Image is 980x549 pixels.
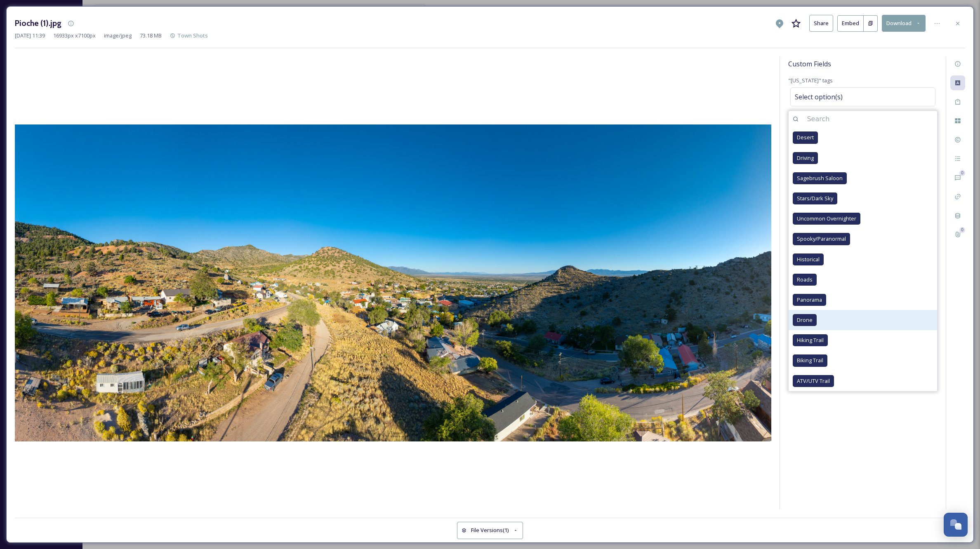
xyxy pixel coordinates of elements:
[104,32,132,40] span: image/jpeg
[788,77,833,84] span: "[US_STATE]" tags
[803,110,937,128] input: Search
[797,357,823,364] span: Biking Trail
[795,92,843,102] span: Select option(s)
[797,276,813,284] span: Roads
[797,256,820,263] span: Historical
[882,15,926,32] button: Download
[797,174,843,182] span: Sagebrush Saloon
[15,17,61,29] h3: Pioche (1).jpg
[797,377,830,385] span: ATV/UTV Trail
[457,522,523,539] button: File Versions(1)
[53,32,96,40] span: 16933 px x 7100 px
[797,336,824,344] span: Hiking Trail
[797,296,822,304] span: Panorama
[797,195,833,202] span: Stars/Dark Sky
[797,235,846,243] span: Spooky/Paranormal
[788,59,831,69] span: Custom Fields
[15,32,45,40] span: [DATE] 11:39
[177,32,208,39] span: Town Shots
[797,215,856,223] span: Uncommon Overnighter
[837,15,864,32] button: Embed
[140,32,162,40] span: 73.18 MB
[15,124,771,441] img: Pioche%20(1).jpg
[797,316,813,324] span: Drone
[797,134,814,141] span: Desert
[809,15,833,32] button: Share
[959,227,965,233] div: 0
[944,513,968,537] button: Open Chat
[797,154,814,162] span: Driving
[959,170,965,176] div: 0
